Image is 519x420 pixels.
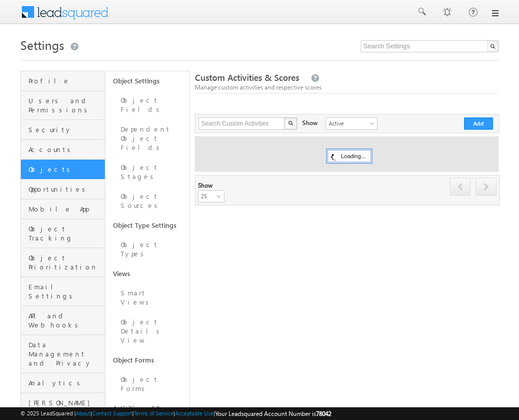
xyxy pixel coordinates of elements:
[28,204,102,214] span: Mobile App
[20,409,331,418] span: © 2025 LeadSquared | | | | |
[21,306,105,335] a: API and Webhooks
[21,248,105,277] a: Object Prioritization
[20,37,64,53] span: Settings
[195,72,299,83] span: Custom Activities & Scores
[76,410,91,416] a: About
[105,399,190,418] a: Activities and Scores
[21,179,105,199] a: Opportunities
[105,235,190,264] a: Object Types
[21,335,105,373] a: Data Management and Privacy
[21,140,105,160] a: Accounts
[28,145,102,154] span: Accounts
[28,311,102,329] span: API and Webhooks
[21,277,105,306] a: Email Settings
[105,216,190,235] a: Object Type Settings
[105,119,190,158] a: Dependent Object Fields
[28,185,102,194] span: Opportunities
[21,71,105,91] a: Profile
[105,350,190,370] a: Object Forms
[28,398,102,407] span: [PERSON_NAME]
[105,187,190,216] a: Object Sources
[175,410,214,416] a: Acceptable Use
[92,410,132,416] a: Contact Support
[28,96,102,114] span: Users and Permissions
[105,158,190,187] a: Object Stages
[28,125,102,134] span: Security
[28,224,102,243] span: Object Tracking
[21,120,105,140] a: Security
[198,192,225,201] span: 25
[316,410,331,417] span: 78042
[326,119,374,128] span: Active
[105,283,190,312] a: Smart Views
[21,199,105,219] a: Mobile App
[105,264,190,283] a: Views
[28,253,102,272] span: Object Prioritization
[21,91,105,120] a: Users and Permissions
[326,117,378,130] a: Active
[198,190,224,202] a: 25
[21,160,105,179] a: Objects
[328,150,371,162] div: Loading...
[105,312,190,350] a: Object Details View
[198,181,211,190] div: Show
[28,378,102,387] span: Analytics
[21,373,105,393] a: Analytics
[105,71,190,91] a: Object Settings
[28,76,102,85] span: Profile
[28,165,102,174] span: Objects
[21,219,105,248] a: Object Tracking
[215,410,331,417] span: Your Leadsquared Account Number is
[288,121,293,126] img: Search
[28,340,102,368] span: Data Management and Privacy
[21,393,105,413] a: [PERSON_NAME]
[134,410,174,416] a: Terms of Service
[105,91,190,119] a: Object Fields
[361,40,499,52] input: Search Settings
[195,83,499,92] div: Manage custom activities and respective scores
[464,117,493,130] button: Add
[105,370,190,399] a: Object Forms
[302,117,318,128] div: Show
[28,282,102,301] span: Email Settings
